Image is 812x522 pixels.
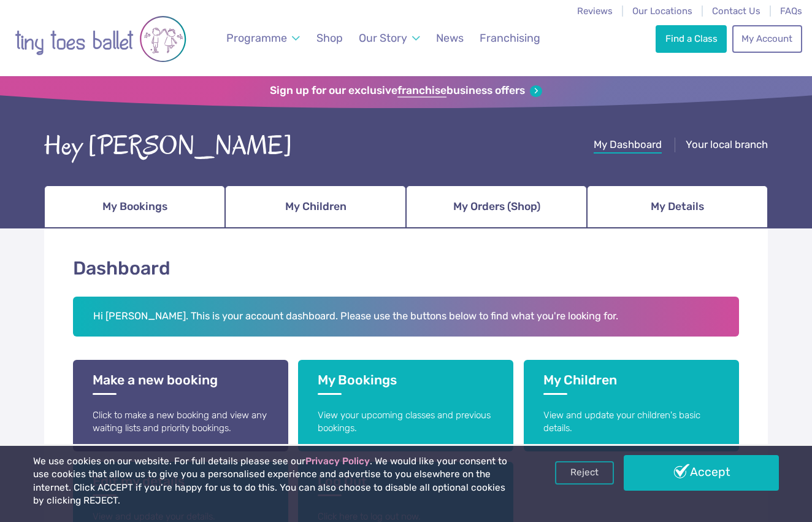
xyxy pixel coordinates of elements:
a: Programme [221,25,305,52]
a: Accept [624,455,779,491]
h3: My Bookings [318,372,494,395]
a: Make a new booking Click to make a new booking and view any waiting lists and priority bookings. [73,360,288,451]
a: My Bookings View your upcoming classes and previous bookings. [298,360,513,451]
a: My Account [732,25,802,52]
a: My Details [587,185,768,228]
a: Franchising [474,25,546,52]
span: Your local branch [686,138,768,150]
p: View and update your children's basic details. [543,409,719,435]
a: News [431,25,469,52]
span: Shop [316,31,343,44]
a: Contact Us [712,6,760,17]
a: Our Locations [632,6,692,17]
a: Shop [311,25,348,52]
p: Click to make a new booking and view any waiting lists and priority bookings. [93,409,269,435]
a: Your local branch [686,138,768,154]
p: We use cookies on our website. For full details please see our . We would like your consent to us... [33,455,518,508]
a: My Children [225,185,406,228]
span: My Orders (Shop) [453,196,540,217]
span: My Details [651,196,704,217]
h2: Hi [PERSON_NAME]. This is your account dashboard. Please use the buttons below to find what you'r... [73,297,739,337]
h3: My Children [543,372,719,395]
a: FAQs [780,6,802,17]
span: Our Story [359,31,407,44]
p: View your upcoming classes and previous bookings. [318,409,494,435]
a: Reject [555,461,614,485]
a: My Bookings [44,185,225,228]
strong: franchise [397,84,446,98]
a: Reviews [577,6,613,17]
span: Programme [226,31,287,44]
span: News [436,31,464,44]
h1: Dashboard [73,255,739,282]
a: My Orders (Shop) [406,185,587,228]
span: Franchising [480,31,540,44]
a: Privacy Policy [305,456,370,467]
span: My Children [285,196,347,217]
a: Find a Class [656,25,727,52]
div: Hey [PERSON_NAME] [44,127,293,165]
h3: Make a new booking [93,372,269,395]
a: Sign up for our exclusivefranchisebusiness offers [270,84,542,98]
a: My Children View and update your children's basic details. [524,360,739,451]
a: Our Story [353,25,426,52]
img: tiny toes ballet [15,8,186,70]
span: My Bookings [102,196,167,217]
